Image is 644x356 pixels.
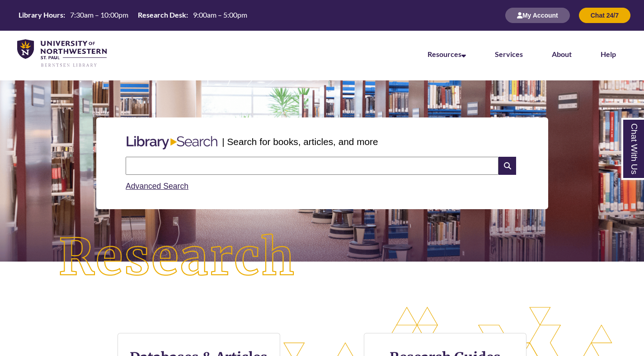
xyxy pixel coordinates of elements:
img: Libary Search [122,132,222,153]
table: Hours Today [15,10,251,20]
button: Chat 24/7 [579,8,630,23]
th: Library Hours: [15,10,66,20]
a: Hours Today [15,10,251,21]
a: Resources [428,50,466,58]
span: 7:30am – 10:00pm [70,10,128,19]
a: About [552,50,572,58]
p: | Search for books, articles, and more [222,135,378,149]
button: My Account [505,8,570,23]
a: Services [495,50,523,58]
img: UNWSP Library Logo [17,39,107,68]
a: My Account [505,11,570,19]
a: Help [601,50,616,58]
a: Advanced Search [126,182,188,191]
span: 9:00am – 5:00pm [193,10,247,19]
img: Research [32,207,322,308]
th: Research Desk: [134,10,189,20]
a: Chat 24/7 [579,11,630,19]
i: Search [498,157,516,175]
